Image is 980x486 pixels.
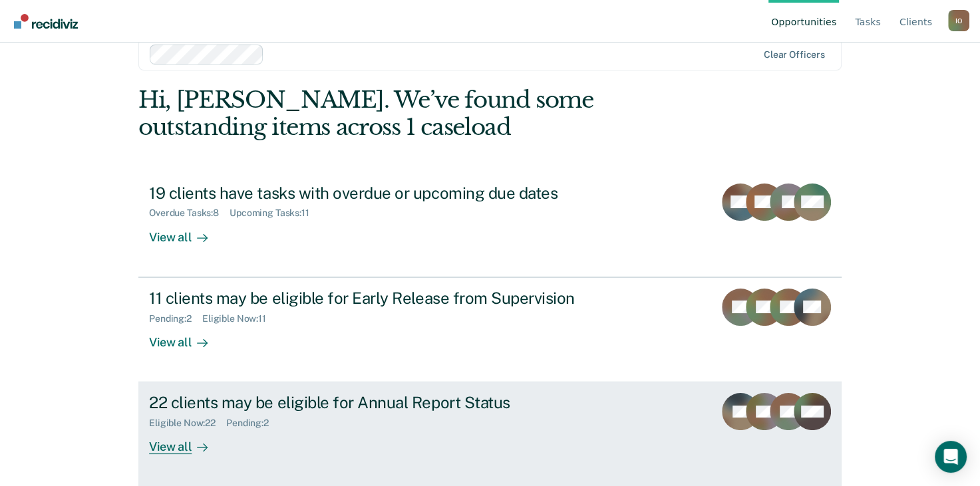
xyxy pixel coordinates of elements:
div: Eligible Now : 22 [149,418,226,429]
a: 19 clients have tasks with overdue or upcoming due datesOverdue Tasks:8Upcoming Tasks:11View all [138,173,842,277]
div: View all [149,219,224,245]
div: I O [948,10,969,31]
div: Clear officers [764,49,825,61]
div: View all [149,429,224,455]
div: Eligible Now : 11 [202,313,277,324]
div: Pending : 2 [226,418,279,429]
div: View all [149,324,224,350]
div: 19 clients have tasks with overdue or upcoming due dates [149,183,616,203]
div: Hi, [PERSON_NAME]. We’ve found some outstanding items across 1 caseload [138,86,701,141]
div: Pending : 2 [149,313,202,324]
div: 22 clients may be eligible for Annual Report Status [149,393,616,412]
div: 11 clients may be eligible for Early Release from Supervision [149,289,616,308]
img: Recidiviz [14,14,78,29]
div: Open Intercom Messenger [935,441,967,473]
div: Overdue Tasks : 8 [149,207,230,219]
button: Profile dropdown button [948,10,969,31]
div: Upcoming Tasks : 11 [230,207,320,219]
a: 11 clients may be eligible for Early Release from SupervisionPending:2Eligible Now:11View all [138,277,842,382]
